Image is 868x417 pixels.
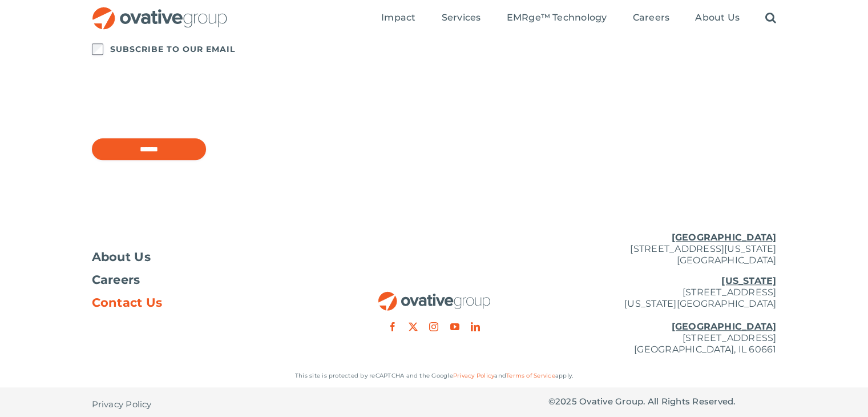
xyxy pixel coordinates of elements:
p: © Ovative Group. All Rights Reserved. [548,396,777,407]
span: Impact [381,12,415,23]
a: Careers [633,12,670,25]
a: twitter [409,322,418,331]
p: [STREET_ADDRESS] [US_STATE][GEOGRAPHIC_DATA] [STREET_ADDRESS] [GEOGRAPHIC_DATA], IL 60661 [548,275,777,355]
a: About Us [92,251,320,263]
span: Contact Us [92,297,163,308]
a: About Us [695,12,740,25]
a: youtube [450,322,459,331]
p: [STREET_ADDRESS][US_STATE] [GEOGRAPHIC_DATA] [548,232,777,266]
u: [GEOGRAPHIC_DATA] [671,232,776,243]
a: Contact Us [92,297,320,308]
a: Privacy Policy [453,372,494,379]
a: Search [765,12,776,25]
a: instagram [429,322,438,331]
iframe: reCAPTCHA [92,80,265,125]
span: Services [442,12,481,23]
a: facebook [388,322,397,331]
span: Privacy Policy [92,399,152,410]
span: Careers [633,12,670,23]
nav: Footer Menu [92,251,320,308]
label: SUBSCRIBE TO OUR EMAIL [110,41,235,57]
a: OG_Full_horizontal_RGB [377,290,491,301]
span: About Us [92,251,151,263]
a: Impact [381,12,415,25]
span: About Us [695,12,740,23]
span: EMRge™ Technology [506,12,607,23]
p: This site is protected by reCAPTCHA and the Google and apply. [92,370,777,382]
u: [US_STATE] [721,275,776,286]
a: Terms of Service [506,372,555,379]
span: 2025 [555,396,577,407]
a: Careers [92,274,320,286]
a: OG_Full_horizontal_RGB [91,6,228,17]
span: Careers [92,274,140,286]
u: [GEOGRAPHIC_DATA] [671,321,776,332]
a: linkedin [471,322,480,331]
a: Services [442,12,481,25]
a: EMRge™ Technology [506,12,607,25]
